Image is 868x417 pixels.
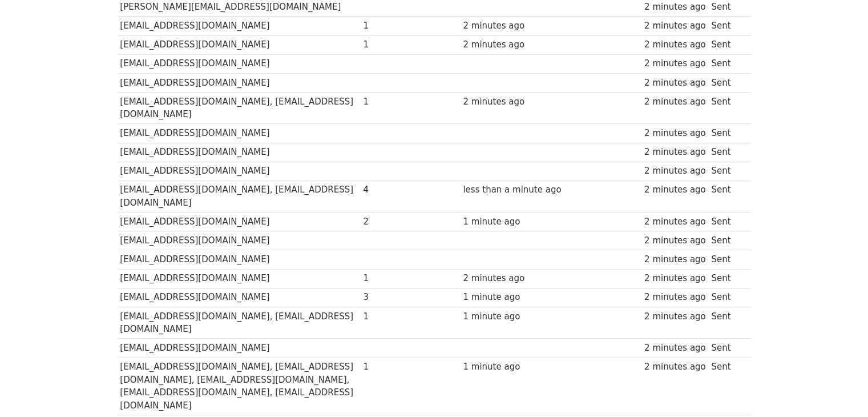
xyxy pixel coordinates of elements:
div: 2 minutes ago [644,215,706,228]
div: 2 minutes ago [644,272,706,285]
td: [EMAIL_ADDRESS][DOMAIN_NAME] [118,162,361,181]
td: [EMAIL_ADDRESS][DOMAIN_NAME] [118,124,361,143]
div: less than a minute ago [463,183,561,197]
div: 2 minutes ago [644,1,706,14]
div: 1 [363,19,409,33]
div: 1 [363,38,409,51]
div: 2 minutes ago [463,38,561,51]
td: Sent [708,288,745,307]
td: [EMAIL_ADDRESS][DOMAIN_NAME], [EMAIL_ADDRESS][DOMAIN_NAME] [118,92,361,124]
div: 1 minute ago [463,310,561,323]
td: [EMAIL_ADDRESS][DOMAIN_NAME] [118,17,361,35]
div: 2 minutes ago [644,234,706,247]
td: Sent [708,143,745,162]
td: Sent [708,73,745,92]
td: [EMAIL_ADDRESS][DOMAIN_NAME] [118,250,361,269]
td: Sent [708,54,745,73]
td: Sent [708,250,745,269]
div: 2 [363,215,409,228]
div: 2 minutes ago [644,165,706,178]
td: Sent [708,339,745,358]
td: Sent [708,35,745,54]
div: 2 minutes ago [644,146,706,159]
td: Sent [708,212,745,231]
td: Sent [708,231,745,250]
div: 2 minutes ago [463,95,561,109]
div: 2 minutes ago [644,183,706,197]
iframe: Chat Widget [811,362,868,417]
td: Sent [708,269,745,288]
div: 2 minutes ago [644,291,706,304]
td: [EMAIL_ADDRESS][DOMAIN_NAME] [118,231,361,250]
div: 2 minutes ago [644,19,706,33]
div: 2 minutes ago [644,127,706,140]
td: [EMAIL_ADDRESS][DOMAIN_NAME] [118,35,361,54]
div: 2 minutes ago [463,19,561,33]
div: 1 [363,360,409,374]
div: 2 minutes ago [463,272,561,285]
td: [EMAIL_ADDRESS][DOMAIN_NAME] [118,143,361,162]
td: Sent [708,17,745,35]
td: [EMAIL_ADDRESS][DOMAIN_NAME], [EMAIL_ADDRESS][DOMAIN_NAME] [118,181,361,212]
div: 2 minutes ago [644,95,706,109]
td: Sent [708,358,745,415]
div: 2 minutes ago [644,38,706,51]
div: 1 [363,310,409,323]
div: 1 minute ago [463,360,561,374]
div: 2 minutes ago [644,77,706,90]
div: 2 minutes ago [644,57,706,70]
td: [EMAIL_ADDRESS][DOMAIN_NAME] [118,269,361,288]
div: 2 minutes ago [644,310,706,323]
td: [EMAIL_ADDRESS][DOMAIN_NAME] [118,288,361,307]
div: 1 minute ago [463,215,561,228]
div: 2 minutes ago [644,342,706,355]
td: Sent [708,124,745,143]
td: [EMAIL_ADDRESS][DOMAIN_NAME] [118,73,361,92]
div: 3 [363,291,409,304]
td: Sent [708,162,745,181]
td: Sent [708,92,745,124]
td: [EMAIL_ADDRESS][DOMAIN_NAME] [118,212,361,231]
div: 4 [363,183,409,197]
div: 2 minutes ago [644,360,706,374]
div: 1 minute ago [463,291,561,304]
td: [EMAIL_ADDRESS][DOMAIN_NAME], [EMAIL_ADDRESS][DOMAIN_NAME] [118,307,361,339]
div: 1 [363,272,409,285]
td: Sent [708,307,745,339]
td: [EMAIL_ADDRESS][DOMAIN_NAME] [118,54,361,73]
td: [EMAIL_ADDRESS][DOMAIN_NAME], [EMAIL_ADDRESS][DOMAIN_NAME], [EMAIL_ADDRESS][DOMAIN_NAME], [EMAIL_... [118,358,361,415]
td: [EMAIL_ADDRESS][DOMAIN_NAME] [118,339,361,358]
td: Sent [708,181,745,212]
div: 2 minutes ago [644,253,706,266]
div: 1 [363,95,409,109]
